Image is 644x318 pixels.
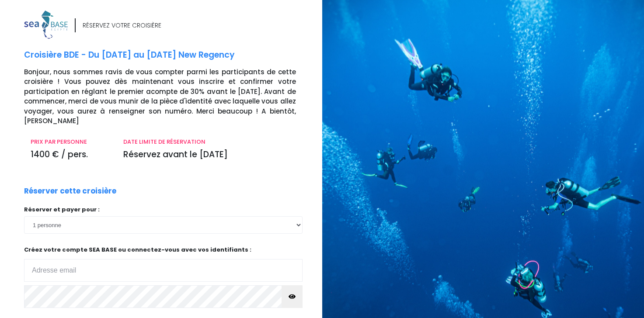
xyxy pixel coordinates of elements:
p: Réserver cette croisière [24,186,116,197]
p: Croisière BDE - Du [DATE] au [DATE] New Regency [24,49,316,62]
div: RÉSERVEZ VOTRE CROISIÈRE [83,21,161,30]
p: DATE LIMITE DE RÉSERVATION [123,138,296,146]
input: Adresse email [24,259,303,282]
p: Réserver et payer pour : [24,205,303,214]
img: logo_color1.png [24,10,68,39]
p: 1400 € / pers. [31,149,110,161]
p: PRIX PAR PERSONNE [31,138,110,146]
p: Créez votre compte SEA BASE ou connectez-vous avec vos identifiants : [24,245,303,282]
p: Bonjour, nous sommes ravis de vous compter parmi les participants de cette croisière ! Vous pouve... [24,67,316,126]
p: Réservez avant le [DATE] [123,149,296,161]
